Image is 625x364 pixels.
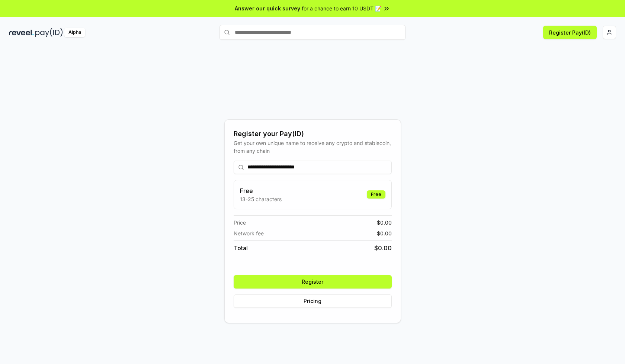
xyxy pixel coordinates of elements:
h3: Free [240,186,282,195]
span: $ 0.00 [374,244,392,252]
button: Register [234,275,392,289]
button: Pricing [234,294,392,308]
div: Free [367,190,385,199]
p: 13-25 characters [240,195,282,203]
div: Register your Pay(ID) [234,129,392,139]
span: $ 0.00 [377,219,392,226]
div: Get your own unique name to receive any crypto and stablecoin, from any chain [234,139,392,155]
span: $ 0.00 [377,229,392,237]
span: for a chance to earn 10 USDT 📝 [302,4,381,12]
span: Answer our quick survey [235,4,300,12]
div: Alpha [64,28,85,37]
span: Price [234,219,246,226]
img: reveel_dark [9,28,34,37]
span: Total [234,244,248,252]
span: Network fee [234,229,264,237]
img: pay_id [35,28,63,37]
button: Register Pay(ID) [543,26,597,39]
